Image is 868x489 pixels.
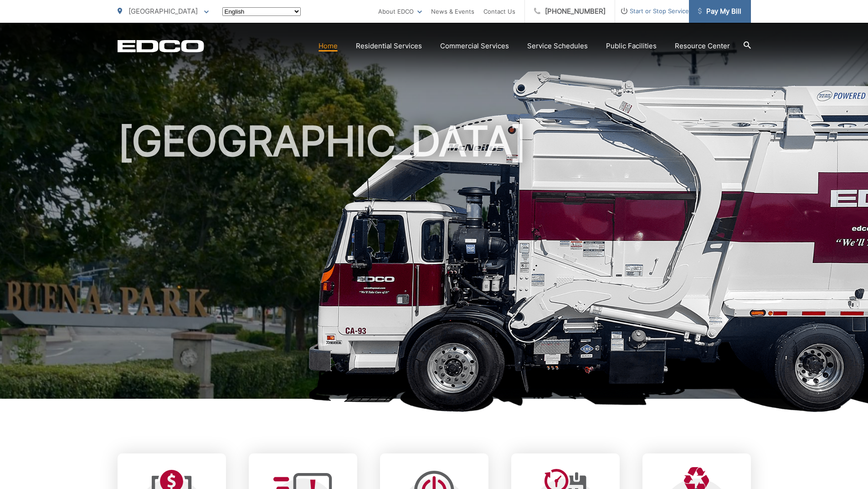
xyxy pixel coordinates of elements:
[128,7,198,15] span: [GEOGRAPHIC_DATA]
[483,6,515,17] a: Contact Us
[606,41,657,51] a: Public Facilities
[356,41,422,51] a: Residential Services
[675,41,730,51] a: Resource Center
[698,6,741,17] span: Pay My Bill
[378,6,422,17] a: About EDCO
[527,41,588,51] a: Service Schedules
[118,118,751,407] h1: [GEOGRAPHIC_DATA]
[222,7,301,16] select: Select a language
[118,40,204,52] a: EDCD logo. Return to the homepage.
[431,6,474,17] a: News & Events
[440,41,509,51] a: Commercial Services
[318,41,338,51] a: Home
